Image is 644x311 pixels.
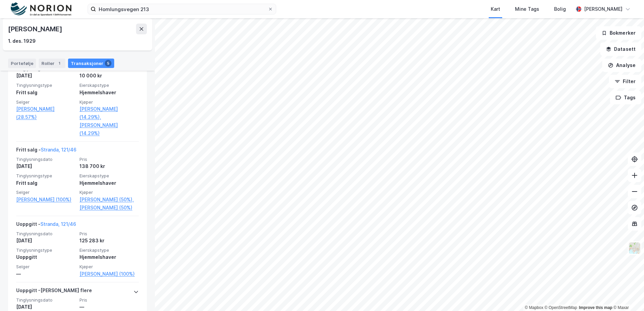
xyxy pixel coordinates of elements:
div: [DATE] [16,162,75,170]
div: Kart [491,5,500,13]
span: Tinglysningsdato [16,157,75,162]
span: Eierskapstype [79,82,139,88]
a: Stranda, 121/46 [40,221,76,227]
span: Pris [79,231,139,237]
div: Hjemmelshaver [79,253,139,261]
span: Kjøper [79,264,139,270]
a: Improve this map [579,305,612,310]
div: — [79,303,139,311]
a: [PERSON_NAME] (14.29%), [79,105,139,121]
button: Datasett [600,42,641,56]
span: Tinglysningsdato [16,297,75,303]
div: — [16,270,75,278]
div: Roller [39,59,65,68]
span: Eierskapstype [79,173,139,179]
div: [PERSON_NAME] [8,24,63,34]
div: 138 700 kr [79,162,139,170]
input: Søk på adresse, matrikkel, gårdeiere, leietakere eller personer [96,4,268,14]
div: Mine Tags [515,5,539,13]
div: Fritt salg [16,89,75,97]
div: Kontrollprogram for chat [610,279,644,311]
span: Kjøper [79,99,139,105]
a: [PERSON_NAME] (50%) [79,204,139,212]
button: Tags [610,91,641,104]
div: Uoppgitt - [16,220,76,231]
div: Bolig [554,5,566,13]
button: Analyse [602,59,641,72]
a: [PERSON_NAME] (100%) [79,270,139,278]
div: 125 283 kr [79,237,139,245]
span: Pris [79,297,139,303]
div: Fritt salg [16,179,75,187]
span: Tinglysningstype [16,247,75,253]
span: Kjøper [79,189,139,195]
div: 5 [105,60,111,67]
span: Selger [16,264,75,270]
div: 1 [56,60,63,67]
iframe: Chat Widget [610,279,644,311]
div: [DATE] [16,72,75,80]
div: Hjemmelshaver [79,179,139,187]
a: OpenStreetMap [545,305,577,310]
div: [DATE] [16,237,75,245]
div: 10 000 kr [79,72,139,80]
a: Stranda, 121/46 [41,147,76,152]
div: Transaksjoner [68,59,114,68]
button: Bokmerker [596,26,641,40]
div: 1. des. 1929 [8,37,36,45]
span: Eierskapstype [79,247,139,253]
a: [PERSON_NAME] (14.29%) [79,121,139,137]
a: [PERSON_NAME] (50%), [79,196,139,204]
a: [PERSON_NAME] (28.57%) [16,105,75,121]
span: Tinglysningstype [16,82,75,88]
div: Hjemmelshaver [79,89,139,97]
a: [PERSON_NAME] (100%) [16,196,75,204]
img: norion-logo.80e7a08dc31c2e691866.png [11,2,71,16]
div: Portefølje [8,59,36,68]
span: Selger [16,189,75,195]
div: [PERSON_NAME] [584,5,622,13]
div: [DATE] [16,303,75,311]
span: Selger [16,99,75,105]
span: Tinglysningsdato [16,231,75,237]
span: Tinglysningstype [16,173,75,179]
img: Z [628,242,641,254]
span: Pris [79,157,139,162]
a: Mapbox [525,305,543,310]
div: Fritt salg - [16,146,76,157]
div: Uoppgitt [16,253,75,261]
button: Filter [609,75,641,88]
div: Uoppgitt - [PERSON_NAME] flere [16,286,92,297]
